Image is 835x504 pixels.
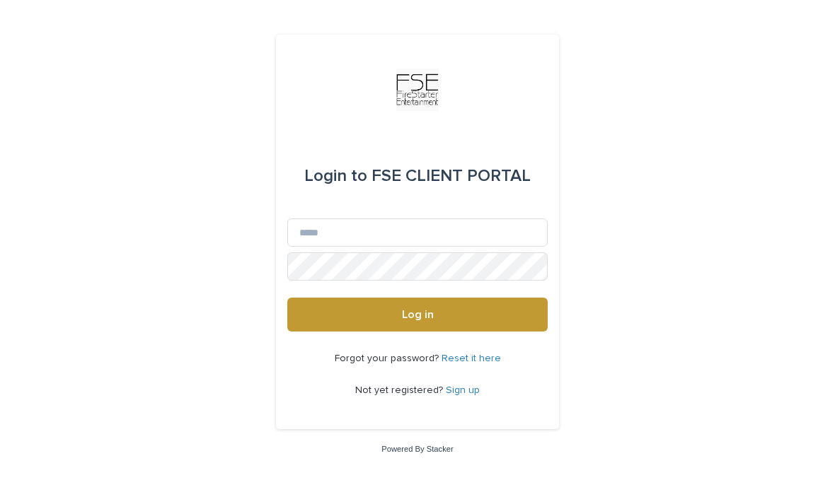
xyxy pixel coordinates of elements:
[402,309,434,320] span: Log in
[442,353,501,363] a: Reset it here
[355,385,446,395] span: Not yet registered?
[335,353,442,363] span: Forgot your password?
[446,385,480,395] a: Sign up
[304,168,367,184] span: Login to
[381,445,453,453] a: Powered By Stacker
[287,298,548,332] button: Log in
[304,156,531,196] div: FSE CLIENT PORTAL
[396,69,439,111] img: Km9EesSdRbS9ajqhBzyo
